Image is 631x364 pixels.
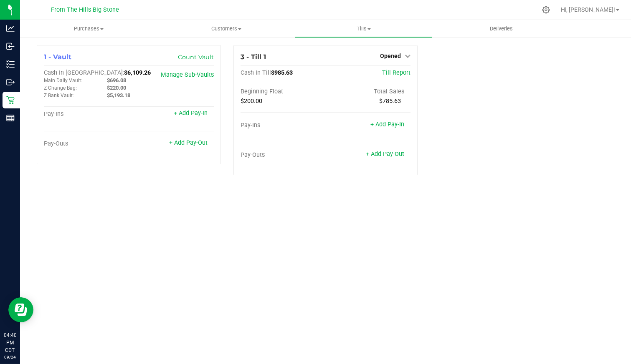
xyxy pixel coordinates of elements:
a: Purchases [20,20,157,38]
inline-svg: Inbound [6,42,15,50]
span: Cash In [GEOGRAPHIC_DATA]: [44,69,124,76]
span: Main Daily Vault: [44,78,82,83]
a: + Add Pay-Out [366,151,404,158]
span: $200.00 [241,98,262,105]
span: From The Hills Big Stone [51,6,119,13]
a: Manage Sub-Vaults [161,71,214,78]
a: Till Report [382,69,411,76]
a: Customers [157,20,295,38]
div: Pay-Outs [44,140,129,148]
span: Purchases [20,25,157,33]
span: $220.00 [107,85,126,91]
inline-svg: Outbound [6,78,15,86]
div: Total Sales [326,88,411,95]
a: + Add Pay-In [370,121,404,128]
span: Customers [158,25,294,33]
a: Deliveries [433,20,570,38]
inline-svg: Inventory [6,60,15,68]
span: Z Bank Vault: [44,93,74,98]
inline-svg: Analytics [6,24,15,33]
div: Pay-Outs [241,151,326,159]
a: Count Vault [178,53,214,61]
span: $785.63 [379,98,401,105]
a: + Add Pay-In [174,110,208,117]
span: Hi, [PERSON_NAME]! [561,6,615,13]
span: Deliveries [479,25,524,33]
div: Manage settings [541,6,551,14]
iframe: Resource center [8,297,33,322]
a: + Add Pay-Out [169,139,208,146]
span: Z Change Bag: [44,85,77,91]
div: Pay-Ins [241,122,326,129]
inline-svg: Retail [6,96,15,104]
p: 09/24 [4,354,16,360]
span: 1 - Vault [44,53,71,61]
div: Pay-Ins [44,110,129,118]
span: 3 - Till 1 [241,53,266,61]
div: Beginning Float [241,88,326,95]
span: $6,109.26 [124,69,151,76]
span: Opened [380,53,401,59]
span: $696.08 [107,77,126,83]
span: Tills [295,25,432,33]
span: $985.63 [271,69,293,76]
a: Tills [295,20,432,38]
p: 04:40 PM CDT [4,331,16,354]
span: $5,193.18 [107,92,130,98]
inline-svg: Reports [6,114,15,122]
span: Cash In Till [241,69,271,76]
